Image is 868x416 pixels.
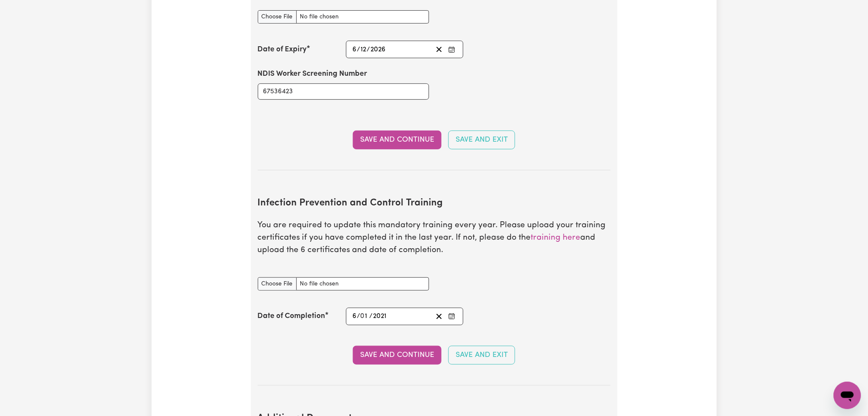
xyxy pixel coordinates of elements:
[361,313,365,320] span: 0
[352,44,357,55] input: --
[834,382,861,409] iframe: Button to launch messaging window
[258,198,611,209] h2: Infection Prevention and Control Training
[361,44,367,55] input: --
[258,44,307,55] label: Date of Expiry
[433,44,446,55] button: Clear date
[446,311,458,322] button: Enter the Date of Completion of your Infection Prevention and Control Training
[258,68,367,80] label: NDIS Worker Screening Number
[531,234,581,242] a: training here
[369,312,373,320] span: /
[367,46,370,53] span: /
[258,220,611,256] p: You are required to update this mandatory training every year. Please upload your training certif...
[448,346,515,365] button: Save and Exit
[352,311,357,322] input: --
[357,312,361,320] span: /
[446,44,458,55] button: Enter the Date of Expiry of your NDIS Worker Screening Check
[370,44,386,55] input: ----
[353,131,441,149] button: Save and Continue
[361,311,369,322] input: --
[357,46,361,53] span: /
[258,311,325,322] label: Date of Completion
[448,131,515,149] button: Save and Exit
[353,346,441,365] button: Save and Continue
[373,311,387,322] input: ----
[433,311,446,322] button: Clear date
